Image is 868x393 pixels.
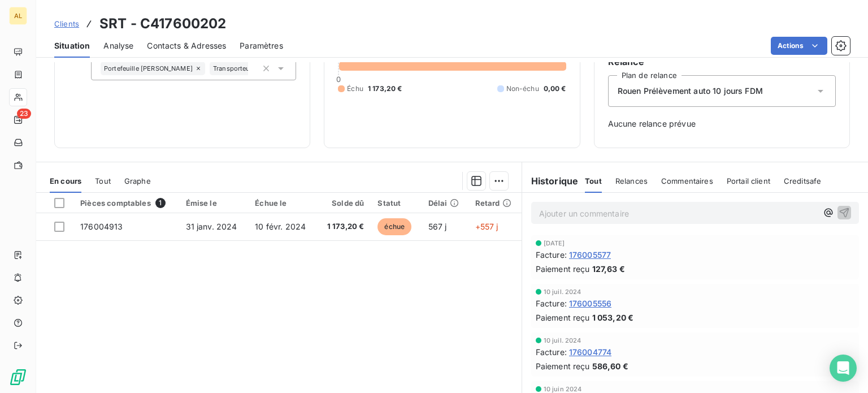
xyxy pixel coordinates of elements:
[569,249,611,261] span: 176005577
[618,85,763,97] span: Rouen Prélèvement auto 10 jours FDM
[784,176,822,185] span: Creditsafe
[506,84,539,94] span: Non-échu
[475,222,498,231] span: +557 j
[544,84,566,94] span: 0,00 €
[336,75,341,84] span: 0
[124,176,151,185] span: Graphe
[377,218,411,235] span: échue
[428,222,447,231] span: 567 j
[99,14,226,34] h3: SRT - C417600202
[54,19,79,28] span: Clients
[536,312,590,323] span: Paiement reçu
[147,40,226,51] span: Contacts & Adresses
[324,221,364,232] span: 1 173,20 €
[569,346,611,358] span: 176004774
[544,386,582,392] span: 10 juin 2024
[592,360,628,372] span: 586,60 €
[54,40,90,51] span: Situation
[324,198,364,208] div: Solde dû
[255,198,310,208] div: Échue le
[80,222,123,231] span: 176004913
[155,198,166,208] span: 1
[475,198,515,208] div: Retard
[536,297,567,309] span: Facture :
[186,222,237,231] span: 31 janv. 2024
[615,176,648,185] span: Relances
[240,40,283,51] span: Paramètres
[661,176,713,185] span: Commentaires
[771,37,827,55] button: Actions
[585,176,602,185] span: Tout
[522,174,579,188] h6: Historique
[727,176,770,185] span: Portail client
[95,176,111,185] span: Tout
[80,198,172,208] div: Pièces comptables
[569,297,611,309] span: 176005556
[830,355,857,382] div: Open Intercom Messenger
[255,222,306,231] span: 10 févr. 2024
[347,84,363,94] span: Échu
[368,84,402,94] span: 1 173,20 €
[186,198,242,208] div: Émise le
[536,360,590,372] span: Paiement reçu
[54,18,79,29] a: Clients
[592,263,625,275] span: 127,63 €
[103,40,133,51] span: Analyse
[9,368,27,386] img: Logo LeanPay
[9,7,27,25] div: AL
[17,109,31,119] span: 23
[213,65,253,72] span: Transporteur
[544,240,565,247] span: [DATE]
[9,111,27,129] a: 23
[428,198,462,208] div: Délai
[50,176,81,185] span: En cours
[104,65,193,72] span: Portefeuille [PERSON_NAME]
[377,198,414,208] div: Statut
[544,337,581,344] span: 10 juil. 2024
[608,118,836,129] span: Aucune relance prévue
[544,288,581,295] span: 10 juil. 2024
[536,263,590,275] span: Paiement reçu
[248,63,257,74] input: Ajouter une valeur
[536,249,567,261] span: Facture :
[536,346,567,358] span: Facture :
[592,312,634,323] span: 1 053,20 €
